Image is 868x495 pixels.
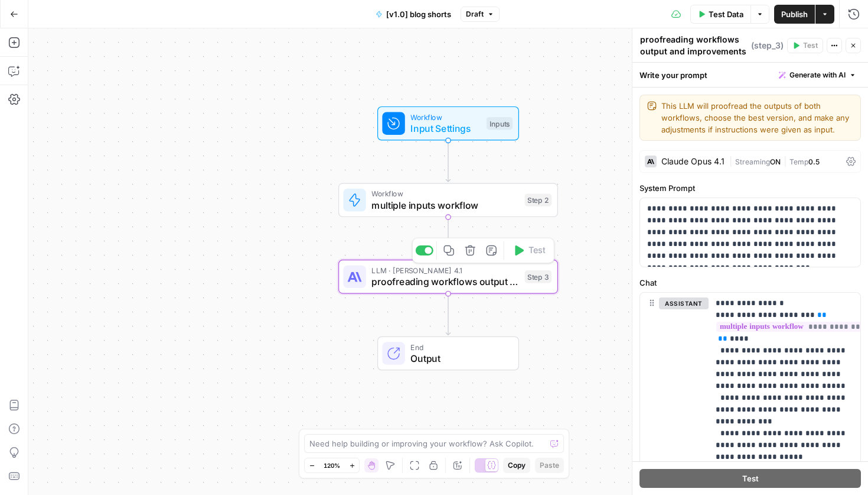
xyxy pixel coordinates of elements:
[639,182,861,194] label: System Prompt
[371,198,519,212] span: multiple inputs workflow
[770,157,781,166] span: ON
[410,121,481,135] span: Input Settings
[487,117,513,130] div: Inputs
[690,5,750,24] button: Test Data
[789,70,846,80] span: Generate with AI
[808,157,820,166] span: 0.5
[525,270,552,283] div: Step 3
[386,8,451,20] span: [v1.0] blog shorts
[789,157,808,166] span: Temp
[525,194,552,207] div: Step 2
[368,5,458,24] button: [v1.0] blog shorts
[774,5,815,24] button: Publish
[640,34,748,57] textarea: proofreading workflows output and improvements
[803,40,818,51] span: Test
[661,157,725,166] div: Claude Opus 4.1
[742,473,759,484] span: Test
[787,38,823,53] button: Test
[709,8,743,20] span: Test Data
[781,8,808,20] span: Publish
[410,351,507,365] span: Output
[774,67,861,83] button: Generate with AI
[338,106,558,141] div: WorkflowInput SettingsInputs
[639,469,861,488] button: Test
[371,188,519,199] span: Workflow
[466,9,484,20] span: Draft
[371,274,519,289] span: proofreading workflows output and improvements
[338,260,558,294] div: LLM · [PERSON_NAME] 4.1proofreading workflows output and improvementsStep 3Test
[338,337,558,371] div: EndOutput
[632,63,868,87] div: Write your prompt
[535,458,564,473] button: Paste
[540,460,559,471] span: Paste
[729,155,735,167] span: |
[735,157,770,166] span: Streaming
[446,294,450,335] g: Edge from step_3 to end
[461,7,500,22] button: Draft
[410,111,481,122] span: Workflow
[639,277,861,289] label: Chat
[751,40,784,51] span: ( step_3 )
[338,183,558,218] div: Workflowmultiple inputs workflowStep 2
[503,458,530,473] button: Copy
[661,100,853,135] textarea: This LLM will proofread the outputs of both workflows, choose the best version, and make any adju...
[446,217,450,258] g: Edge from step_2 to step_3
[659,297,709,309] button: assistant
[410,341,507,352] span: End
[781,155,789,167] span: |
[371,265,519,276] span: LLM · [PERSON_NAME] 4.1
[324,461,340,470] span: 120%
[508,460,526,471] span: Copy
